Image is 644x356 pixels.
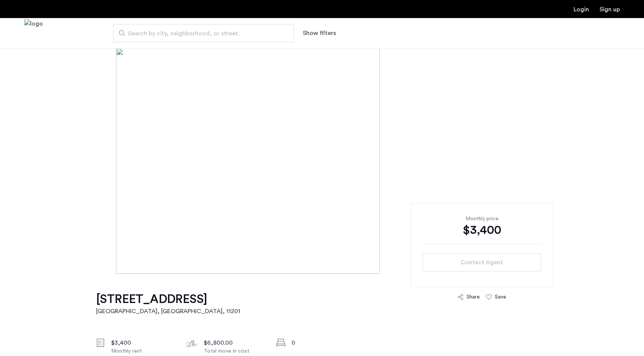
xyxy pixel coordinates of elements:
a: [STREET_ADDRESS][GEOGRAPHIC_DATA], [GEOGRAPHIC_DATA], 11201 [96,292,240,316]
img: [object%20Object] [116,48,528,274]
h1: [STREET_ADDRESS] [96,292,240,307]
button: Show or hide filters [303,29,336,38]
button: button [423,253,541,271]
div: $3,400 [111,338,174,347]
img: logo [24,19,43,47]
span: Search by city, neighborhood, or street. [128,29,273,38]
a: Login [574,6,589,12]
a: Cazamio Logo [24,19,43,47]
div: Save [495,293,506,301]
div: $3,400 [423,223,541,238]
div: Monthly rent [111,347,174,355]
input: Apartment Search [113,24,294,42]
a: Registration [600,6,620,12]
div: 0 [291,338,355,347]
div: Share [467,293,480,301]
h2: [GEOGRAPHIC_DATA], [GEOGRAPHIC_DATA] , 11201 [96,307,240,316]
span: Contact Agent [461,258,503,267]
div: Monthly price [423,215,541,223]
div: $6,800.00 [204,338,267,347]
